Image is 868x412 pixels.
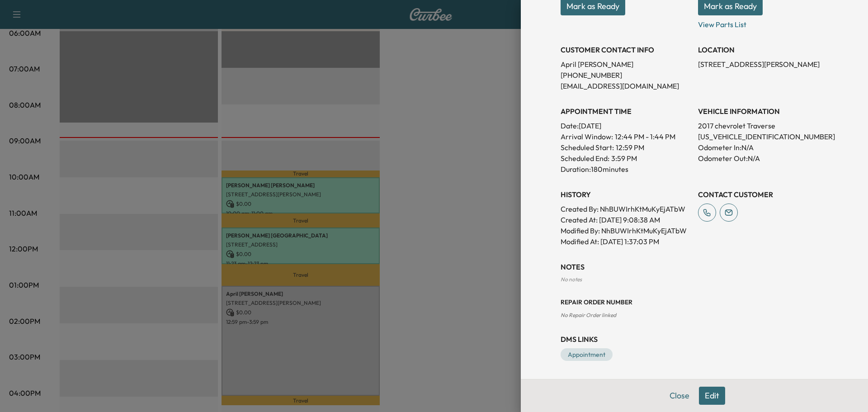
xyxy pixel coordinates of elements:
p: Modified At : [DATE] 1:37:03 PM [561,236,691,247]
h3: DMS Links [561,334,828,345]
p: 2017 chevrolet Traverse [698,120,828,131]
h3: APPOINTMENT TIME [561,106,691,117]
h3: NOTES [561,261,828,272]
p: [PHONE_NUMBER] [561,70,691,81]
p: Created By : NhBUWIrhKtMuKyEjATbW [561,204,691,214]
p: 3:59 PM [611,153,637,164]
button: Edit [699,387,725,405]
p: [US_VEHICLE_IDENTIFICATION_NUMBER] [698,131,828,142]
p: Scheduled Start: [561,142,614,153]
p: Arrival Window: [561,131,691,142]
p: Modified By : NhBUWIrhKtMuKyEjATbW [561,225,691,236]
p: Duration: 180 minutes [561,164,691,175]
p: View Parts List [698,15,828,30]
p: Scheduled End: [561,153,609,164]
h3: Repair Order number [561,298,828,307]
h3: VEHICLE INFORMATION [698,106,828,117]
p: Odometer In: N/A [698,142,828,153]
h3: History [561,189,691,200]
p: [STREET_ADDRESS][PERSON_NAME] [698,59,828,70]
p: 12:59 PM [616,142,644,153]
h3: CUSTOMER CONTACT INFO [561,44,691,55]
p: [EMAIL_ADDRESS][DOMAIN_NAME] [561,81,691,91]
p: Date: [DATE] [561,120,691,131]
button: Close [664,387,695,405]
h3: CONTACT CUSTOMER [698,189,828,200]
a: Appointment [561,348,613,361]
p: Created At : [DATE] 9:08:38 AM [561,214,691,225]
div: No notes [561,276,828,283]
span: 12:44 PM - 1:44 PM [615,131,675,142]
h3: LOCATION [698,44,828,55]
p: Odometer Out: N/A [698,153,828,164]
span: No Repair Order linked [561,312,616,318]
p: April [PERSON_NAME] [561,59,691,70]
